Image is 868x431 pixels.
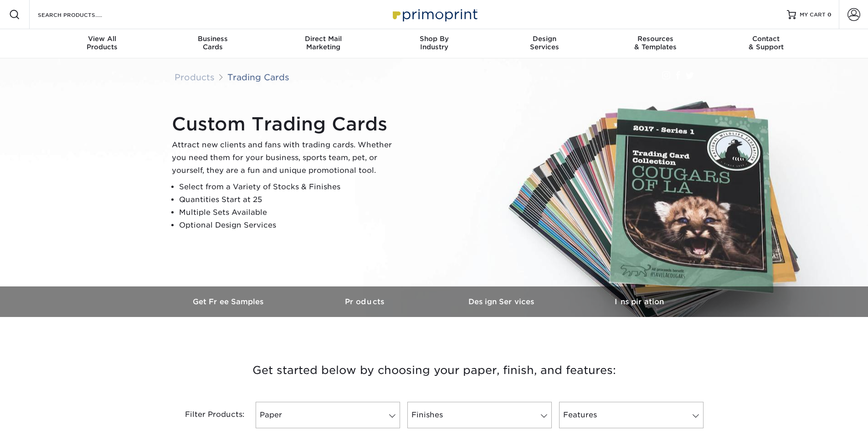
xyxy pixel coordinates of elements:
a: Direct MailMarketing [268,29,379,58]
a: Design Services [434,286,571,317]
a: Products [298,286,434,317]
h1: Custom Trading Cards [172,113,400,135]
span: MY CART [800,11,826,19]
div: & Support [711,35,822,51]
img: Primoprint [389,5,480,24]
h3: Get Free Samples [161,297,298,306]
a: Inspiration [571,286,708,317]
span: Resources [600,35,711,43]
a: Finishes [407,402,552,428]
span: View All [47,35,158,43]
a: Get Free Samples [161,286,298,317]
li: Optional Design Services [179,219,400,232]
div: Services [489,35,600,51]
span: Direct Mail [268,35,379,43]
span: Shop By [379,35,489,43]
div: Cards [157,35,268,51]
a: Contact& Support [711,29,822,58]
h3: Design Services [434,297,571,306]
a: Products [175,72,215,82]
li: Multiple Sets Available [179,206,400,219]
span: Contact [711,35,822,43]
a: Resources& Templates [600,29,711,58]
div: Industry [379,35,489,51]
a: BusinessCards [157,29,268,58]
a: Features [559,402,704,428]
a: Paper [256,402,400,428]
h3: Inspiration [571,297,708,306]
div: Marketing [268,35,379,51]
span: Business [157,35,268,43]
div: Filter Products: [161,402,252,428]
a: Trading Cards [227,72,289,82]
div: Products [47,35,158,51]
h3: Products [298,297,434,306]
input: SEARCH PRODUCTS..... [37,9,126,20]
div: & Templates [600,35,711,51]
a: View AllProducts [47,29,158,58]
span: 0 [827,11,832,18]
li: Quantities Start at 25 [179,193,400,206]
span: Design [489,35,600,43]
h3: Get started below by choosing your paper, finish, and features: [168,350,701,391]
p: Attract new clients and fans with trading cards. Whether you need them for your business, sports ... [172,139,400,177]
a: Shop ByIndustry [379,29,489,58]
a: DesignServices [489,29,600,58]
li: Select from a Variety of Stocks & Finishes [179,181,400,193]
